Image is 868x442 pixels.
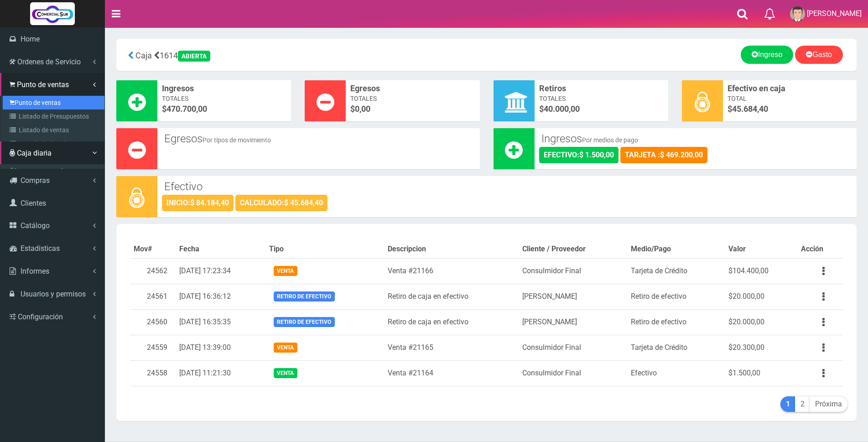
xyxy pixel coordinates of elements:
small: Por medios de pago [582,136,638,144]
small: Por tipos de movimiento [203,136,271,144]
div: ABIERTA [178,51,210,62]
span: Efectivo en caja [728,83,852,94]
td: Venta #21164 [384,360,519,386]
div: TARJETA : [620,147,707,163]
td: Retiro de caja en efectivo [384,309,519,335]
td: [DATE] 16:35:35 [176,309,266,335]
a: Listado de devoluciones [3,137,104,151]
span: Caja diaria [17,149,52,157]
h3: Egresos [164,133,473,145]
a: Listado de ventas [3,123,104,137]
td: Venta #21166 [384,258,519,284]
td: 24562 [130,258,176,284]
td: Venta #21165 [384,335,519,360]
span: $ [162,103,286,115]
span: Clientes [21,199,46,208]
b: 1 [786,400,790,408]
th: Mov# [130,240,176,258]
strong: $ 45.684,40 [284,198,323,207]
span: Ingresos [162,83,286,94]
div: CALCULADO: [235,195,327,211]
span: Catálogo [21,221,50,230]
td: Consulmidor Final [519,335,627,360]
a: Listado de Presupuestos [3,109,104,123]
td: 24559 [130,335,176,360]
font: 0,00 [355,104,370,114]
td: Retiro de efectivo [627,309,725,335]
td: Consulmidor Final [519,258,627,284]
span: Venta [274,368,297,378]
td: Retiro de efectivo [627,284,725,309]
td: 24558 [130,360,176,386]
span: Compras [21,176,50,185]
span: Egresos [350,83,475,94]
strong: $ 84.184,40 [190,198,229,207]
span: Estadisticas [21,244,60,253]
th: Descripcion [384,240,519,258]
span: Total [728,94,852,103]
span: Informes [21,267,49,276]
a: [PERSON_NAME] [3,164,104,178]
td: 24561 [130,284,176,309]
span: $ [539,103,664,115]
img: User Image [790,6,805,21]
font: 40.000,00 [544,104,580,114]
th: Acción [797,240,843,258]
span: Totales [539,94,664,103]
span: Retiro de efectivo [274,317,334,327]
td: [PERSON_NAME] [519,309,627,335]
td: 24560 [130,309,176,335]
th: Fecha [176,240,266,258]
td: $20.000,00 [725,309,797,335]
strong: $ 469.200,00 [660,151,703,159]
td: Tarjeta de Crédito [627,335,725,360]
th: Cliente / Proveedor [519,240,627,258]
td: $20.300,00 [725,335,797,360]
strong: $ 1.500,00 [579,151,614,159]
td: [DATE] 17:23:34 [176,258,266,284]
td: [DATE] 11:21:30 [176,360,266,386]
span: Ordenes de Servicio [17,57,81,66]
td: Efectivo [627,360,725,386]
span: Caja [135,51,152,60]
th: Medio/Pago [627,240,725,258]
span: $ [350,103,475,115]
span: Venta [274,343,297,352]
a: Próxima [810,396,847,412]
span: Totales [162,94,286,103]
div: EFECTIVO: [539,147,619,163]
span: Retiros [539,83,664,94]
img: Logo grande [30,2,75,25]
td: [DATE] 13:39:00 [176,335,266,360]
th: Valor [725,240,797,258]
span: [PERSON_NAME] [807,9,862,18]
a: Gasto [795,46,843,64]
td: [PERSON_NAME] [519,284,627,309]
th: Tipo [265,240,384,258]
h3: Ingresos [541,133,850,145]
td: [DATE] 16:36:12 [176,284,266,309]
span: Retiro de efectivo [274,291,334,301]
td: Tarjeta de Crédito [627,258,725,284]
span: Configuración [18,312,63,321]
td: Consulmidor Final [519,360,627,386]
a: Punto de ventas [3,96,104,109]
a: 2 [795,396,810,412]
span: Venta [274,266,297,276]
td: Retiro de caja en efectivo [384,284,519,309]
span: Punto de ventas [17,80,69,89]
span: Totales [350,94,475,103]
td: $20.000,00 [725,284,797,309]
span: $ [728,103,852,115]
a: Ingreso [741,46,793,64]
font: 470.700,00 [166,104,207,114]
td: $1.500,00 [725,360,797,386]
div: INICIO: [162,195,234,211]
td: $104.400,00 [725,258,797,284]
span: Usuarios y permisos [21,290,86,298]
span: Home [21,35,40,43]
div: 1614 [123,46,365,64]
h3: Efectivo [164,181,850,192]
span: 45.684,40 [732,104,768,114]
